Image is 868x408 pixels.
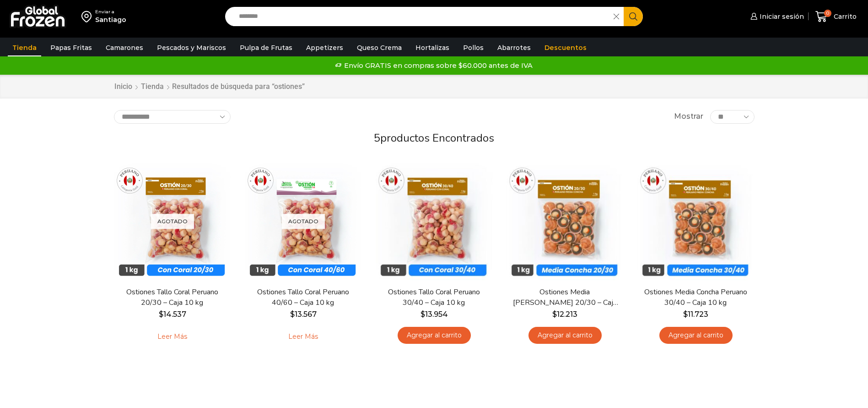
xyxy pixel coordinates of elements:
[381,287,486,308] a: Ostiones Tallo Coral Peruano 30/40 – Caja 10 kg
[235,39,297,56] a: Pulpa de Frutas
[374,131,380,145] span: 5
[114,110,231,124] select: Pedido de la tienda
[528,327,602,344] a: Agregar al carrito: “Ostiones Media Concha Peruano 20/30 - Caja 10 kg”
[152,39,231,56] a: Pescados y Mariscos
[552,310,557,319] span: $
[140,82,164,92] a: Tienda
[421,310,448,319] bdi: 13.954
[624,7,643,26] button: Search button
[683,310,688,319] span: $
[46,39,97,56] a: Papas Fritas
[302,39,348,56] a: Appetizers
[250,287,356,308] a: Ostiones Tallo Coral Peruano 40/60 – Caja 10 kg
[674,111,703,122] span: Mostrar
[119,287,225,308] a: Ostiones Tallo Coral Peruano 20/30 – Caja 10 kg
[493,39,535,56] a: Abarrotes
[352,39,406,56] a: Queso Crema
[159,310,186,319] bdi: 14.537
[683,310,708,319] bdi: 11.723
[540,39,591,56] a: Descuentos
[95,15,126,24] div: Santiago
[411,39,454,56] a: Hortalizas
[290,310,317,319] bdi: 13.567
[552,310,577,319] bdi: 12.213
[274,327,332,346] a: Leé más sobre “Ostiones Tallo Coral Peruano 40/60 - Caja 10 kg”
[81,9,95,24] img: address-field-icon.svg
[757,12,804,21] span: Iniciar sesión
[159,310,163,319] span: $
[748,7,804,26] a: Iniciar sesión
[143,327,201,346] a: Leé más sobre “Ostiones Tallo Coral Peruano 20/30 - Caja 10 kg”
[643,287,748,308] a: Ostiones Media Concha Peruano 30/40 – Caja 10 kg
[172,82,305,91] h1: Resultados de búsqueda para “ostiones”
[151,214,194,229] p: Agotado
[398,327,471,344] a: Agregar al carrito: “Ostiones Tallo Coral Peruano 30/40 - Caja 10 kg”
[421,310,425,319] span: $
[458,39,488,56] a: Pollos
[8,39,41,56] a: Tienda
[813,6,859,28] a: 0 Carrito
[95,9,126,15] div: Enviar a
[290,310,295,319] span: $
[114,82,133,92] a: Inicio
[512,287,617,308] a: Ostiones Media [PERSON_NAME] 20/30 – Caja 10 kg
[659,327,733,344] a: Agregar al carrito: “Ostiones Media Concha Peruano 30/40 - Caja 10 kg”
[114,82,305,92] nav: Breadcrumb
[282,214,325,229] p: Agotado
[380,131,494,145] span: productos encontrados
[101,39,148,56] a: Camarones
[824,10,831,17] span: 0
[831,12,857,21] span: Carrito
